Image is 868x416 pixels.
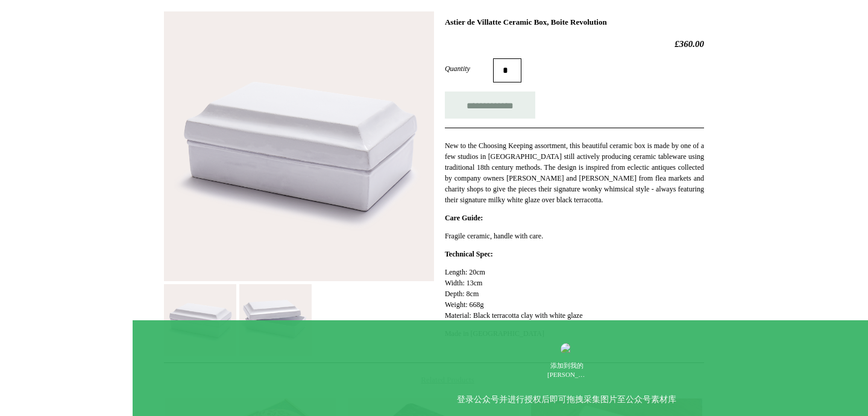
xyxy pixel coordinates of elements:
label: Quantity [445,63,493,74]
p: Fragile ceramic, handle with care. [445,231,704,241]
h1: Astier de Villatte Ceramic Box, Boite Revolution [445,17,704,27]
img: Astier de Villatte Ceramic Box, Boite Revolution [164,284,236,356]
strong: Technical Spec: [445,250,493,258]
h2: £360.00 [445,39,704,49]
p: New to the Choosing Keeping assortment, this beautiful ceramic box is made by one of a few studio... [445,140,704,205]
strong: Care Guide: [445,214,483,222]
p: Length: 20cm Width: 13cm Depth: 8cm Weight: 668g Material: Black terracotta clay with white glaze [445,267,704,321]
img: Astier de Villatte Ceramic Box, Boite Revolution [164,11,434,281]
img: Astier de Villatte Ceramic Box, Boite Revolution [239,284,312,356]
